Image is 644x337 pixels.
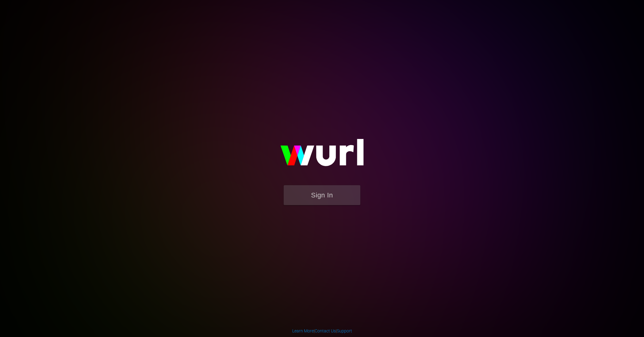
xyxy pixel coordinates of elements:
a: Contact Us [315,328,336,333]
a: Support [337,328,352,333]
img: wurl-logo-on-black-223613ac3d8ba8fe6dc639794a292ebdb59501304c7dfd60c99c58986ef67473.svg [261,126,383,185]
button: Sign In [284,185,360,205]
div: | | [292,328,352,334]
a: Learn More [292,328,314,333]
